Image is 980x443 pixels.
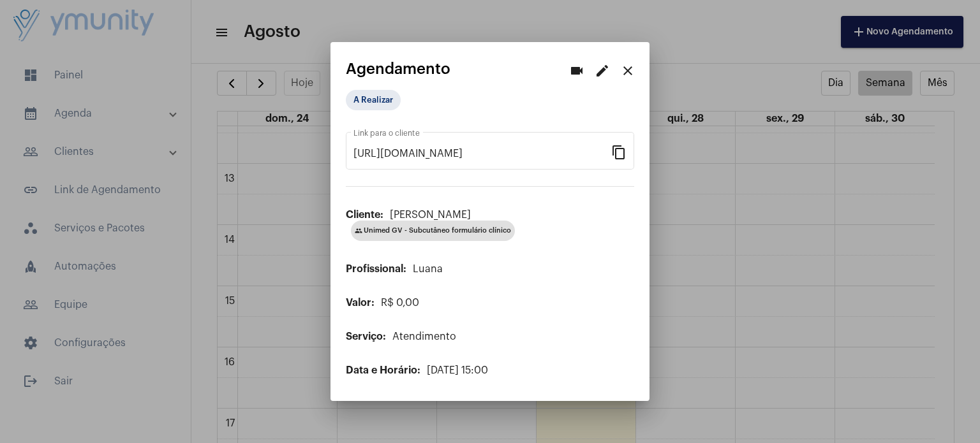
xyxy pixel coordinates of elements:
span: [PERSON_NAME] [390,210,471,220]
mat-chip: A Realizar [346,90,401,110]
mat-icon: videocam [569,63,584,78]
span: Profissional: [346,264,406,274]
span: [DATE] 15:00 [427,365,488,375]
span: Cliente: [346,210,383,220]
input: Link [353,148,611,159]
mat-chip: Unimed GV - Subcutâneo formulário clínico [351,221,515,241]
span: Agendamento [346,61,450,77]
span: Data e Horário: [346,365,420,375]
span: Atendimento [392,331,456,342]
span: Luana [413,264,443,274]
span: Valor: [346,298,375,308]
mat-icon: close [620,63,635,78]
mat-icon: group [355,227,362,235]
span: R$ 0,00 [381,298,419,308]
mat-icon: edit [595,63,610,78]
mat-icon: content_copy [611,144,627,159]
span: Serviço: [346,331,386,342]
